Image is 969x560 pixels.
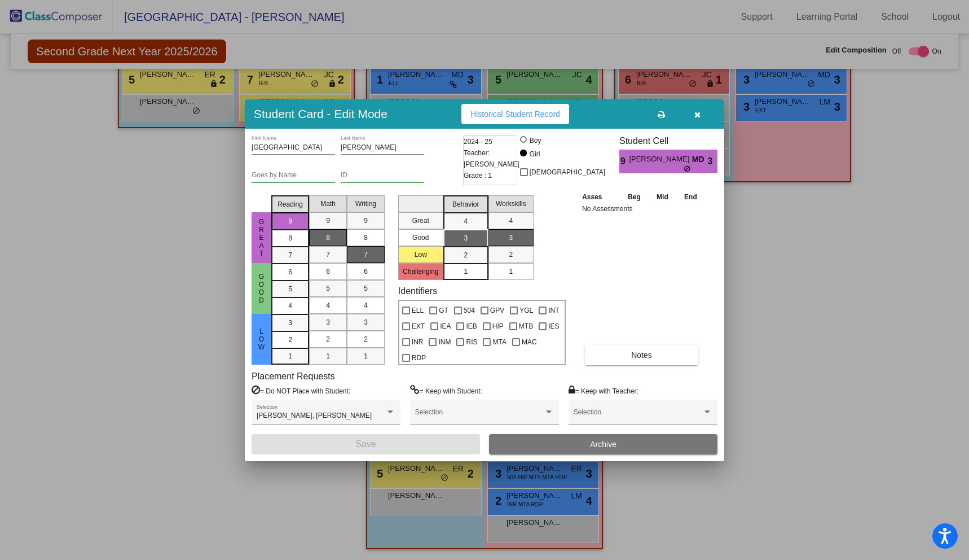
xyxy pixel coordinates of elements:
div: Boy [529,135,541,146]
span: 4 [288,301,292,311]
span: 7 [364,250,368,260]
span: MTA [492,335,506,349]
span: 7 [288,250,292,260]
label: = Keep with Student: [410,385,482,396]
label: = Do NOT Place with Student: [252,385,350,396]
span: MAC [522,335,537,349]
span: MTB [519,320,533,333]
span: 8 [326,233,330,243]
span: 8 [364,233,368,243]
span: Great [257,218,267,257]
span: 2 [288,335,292,345]
span: 9 [364,216,368,226]
th: Beg [620,191,649,203]
div: Girl [529,149,540,159]
span: 2 [464,250,468,260]
span: 1 [364,351,368,361]
span: INT [548,304,559,317]
span: 3 [509,233,513,243]
span: EXT [412,320,425,333]
span: 5 [288,284,292,294]
span: IEB [466,320,477,333]
button: Archive [489,434,717,454]
span: Low [257,327,267,351]
span: 5 [326,283,330,294]
span: MD [692,154,708,165]
span: GT [439,304,448,317]
span: Notes [631,351,652,360]
span: 2024 - 25 [464,136,492,147]
span: RDP [412,351,426,365]
span: Archive [590,440,616,449]
span: HIP [492,320,504,333]
input: goes by name [252,172,335,180]
button: Historical Student Record [461,104,569,124]
span: 9 [326,216,330,226]
span: 2 [364,334,368,344]
span: 4 [364,300,368,310]
label: Placement Requests [252,371,335,382]
span: 8 [288,233,292,243]
span: 6 [364,266,368,277]
span: 2 [326,334,330,344]
span: 3 [364,317,368,327]
span: 6 [326,266,330,277]
span: Workskills [496,199,526,209]
label: Identifiers [398,286,437,296]
span: 3 [708,155,717,168]
th: End [676,191,706,203]
span: 6 [288,267,292,277]
th: Mid [649,191,676,203]
h3: Student Card - Edit Mode [254,107,387,121]
span: [PERSON_NAME] [629,154,691,165]
span: 1 [509,266,513,277]
span: RIS [466,335,477,349]
span: Save [355,439,376,449]
span: Math [320,199,336,209]
span: INR [412,335,424,349]
span: GPV [490,304,504,317]
span: 4 [464,216,468,226]
label: = Keep with Teacher: [569,385,638,396]
span: 4 [326,300,330,310]
span: 5 [364,283,368,294]
span: Behavior [452,199,479,209]
span: 9 [288,216,292,226]
span: Grade : 1 [464,170,492,181]
span: 4 [509,216,513,226]
span: Writing [355,199,376,209]
span: ELL [412,304,424,317]
th: Asses [579,191,620,203]
span: 2 [509,250,513,260]
span: 1 [464,266,468,277]
span: Reading [278,199,303,209]
td: No Assessments [579,203,705,215]
span: 1 [326,351,330,361]
button: Notes [585,345,698,365]
span: 3 [464,233,468,243]
span: IEA [440,320,451,333]
span: [PERSON_NAME], [PERSON_NAME] [257,412,372,419]
span: Historical Student Record [470,110,560,119]
button: Save [252,434,480,454]
h3: Student Cell [619,135,717,146]
span: [DEMOGRAPHIC_DATA] [530,165,605,179]
span: 504 [464,304,475,317]
span: 7 [326,250,330,260]
span: IES [548,320,559,333]
span: 3 [326,317,330,327]
span: Teacher: [PERSON_NAME] [464,147,519,170]
span: 3 [288,318,292,328]
span: Good [257,273,267,304]
span: 1 [288,351,292,361]
span: 9 [619,155,629,168]
span: YGL [519,304,533,317]
span: INM [438,335,451,349]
